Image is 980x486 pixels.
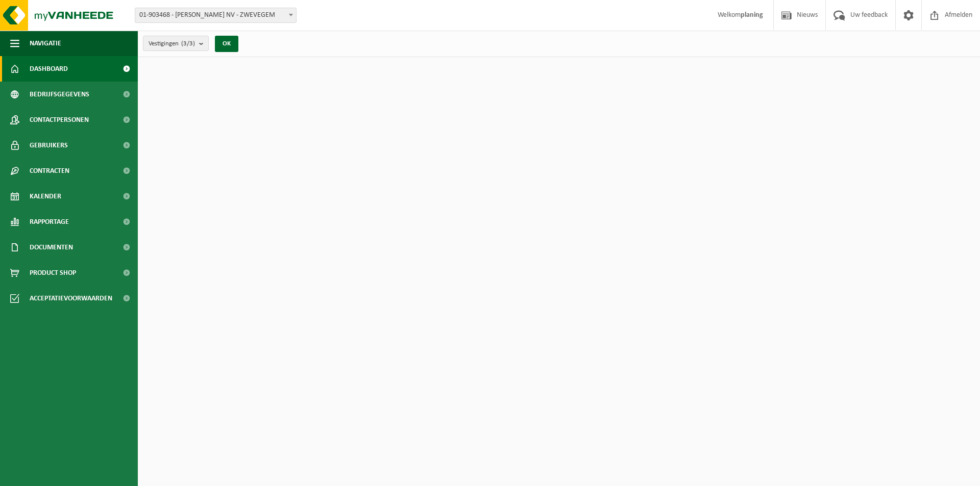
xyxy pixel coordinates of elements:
[135,8,297,23] span: 01-903468 - PERSYN NV - ZWEVEGEM
[30,158,69,184] span: Contracten
[30,209,69,235] span: Rapportage
[741,11,763,19] strong: planing
[30,82,89,107] span: Bedrijfsgegevens
[215,36,238,52] button: OK
[30,260,76,286] span: Product Shop
[30,235,73,260] span: Documenten
[30,133,68,158] span: Gebruikers
[149,36,195,52] span: Vestigingen
[135,8,296,22] span: 01-903468 - PERSYN NV - ZWEVEGEM
[30,31,61,56] span: Navigatie
[181,40,195,47] count: (3/3)
[30,286,112,311] span: Acceptatievoorwaarden
[30,107,89,133] span: Contactpersonen
[30,184,61,209] span: Kalender
[143,36,209,51] button: Vestigingen(3/3)
[30,56,68,82] span: Dashboard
